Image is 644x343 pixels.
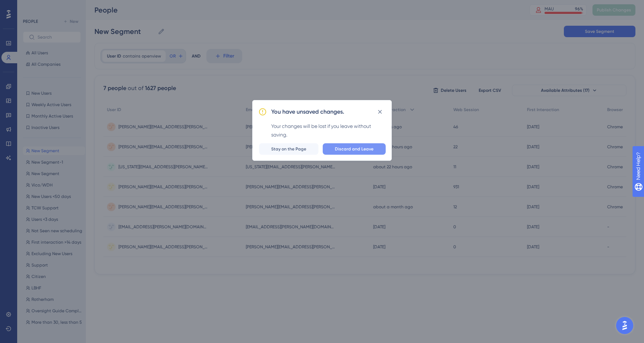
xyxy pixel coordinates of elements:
span: Discard and Leave [335,146,374,152]
h2: You have unsaved changes. [271,108,344,116]
span: Need Help? [17,2,45,10]
iframe: UserGuiding AI Assistant Launcher [614,315,635,336]
span: Stay on the Page [271,146,306,152]
div: Your changes will be lost if you leave without saving. [271,122,386,139]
